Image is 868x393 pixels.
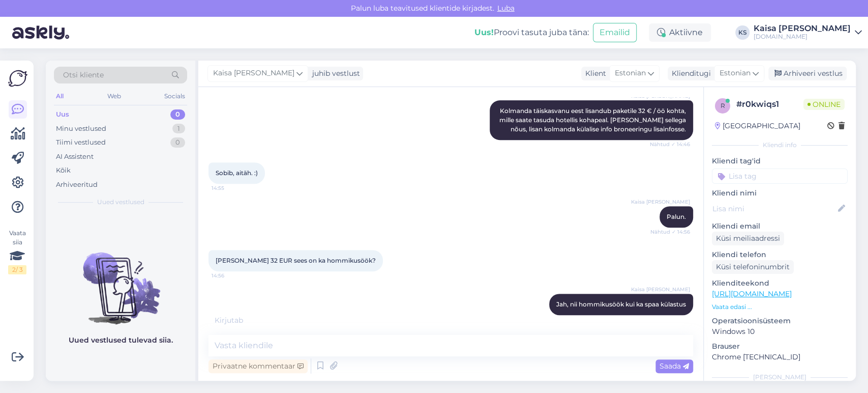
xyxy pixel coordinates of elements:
p: Kliendi tag'id [712,156,848,166]
div: All [54,90,66,103]
div: Kaisa [PERSON_NAME] [754,24,851,33]
div: Vaata siia [8,229,26,274]
div: [PERSON_NAME] [712,373,848,382]
div: 0 [170,137,185,148]
p: Kliendi nimi [712,188,848,199]
span: Estonian [720,68,751,79]
span: Sobib, aitäh. :) [216,169,258,177]
div: AI Assistent [56,152,94,162]
img: Askly Logo [8,69,27,88]
div: juhib vestlust [308,68,360,79]
span: r [721,102,725,109]
div: 1 [172,124,185,134]
input: Lisa nimi [712,203,836,214]
div: Socials [162,90,187,103]
div: Uus [56,109,69,120]
p: Vaata edasi ... [712,302,848,312]
span: Uued vestlused [97,198,144,207]
p: Uued vestlused tulevad siia. [69,335,173,346]
span: Jah, nii hommikusöök kui ka spaa külastus [556,300,686,308]
button: Emailid [593,23,637,42]
div: [GEOGRAPHIC_DATA] [715,121,800,131]
div: 0 [170,109,185,120]
p: Brauser [712,341,848,352]
div: Aktiivne [649,23,711,42]
div: Küsi meiliaadressi [712,232,784,245]
div: Klienditugi [668,68,711,79]
div: Kirjutab [208,315,693,326]
img: No chats [46,234,195,326]
div: Kliendi info [712,141,848,150]
p: Klienditeekond [712,278,848,289]
span: [PERSON_NAME] 32 EUR sees on ka hommikusöök? [216,257,376,264]
span: Otsi kliente [63,70,104,80]
div: Arhiveeritud [56,180,98,190]
span: Estonian [615,68,646,79]
span: Kaisa [PERSON_NAME] [213,68,294,79]
span: Nähtud ✓ 14:56 [650,228,690,236]
span: Kolmanda täiskasvanu eest lisandub paketile 32 € / öö kohta, mille saate tasuda hotellis kohapeal... [499,107,687,133]
div: Privaatne kommentaar [208,359,308,373]
span: Saada [660,361,689,371]
span: Luba [494,4,518,13]
p: Windows 10 [712,326,848,337]
div: Kõik [56,165,71,176]
span: 14:55 [212,184,250,192]
div: Küsi telefoninumbrit [712,260,794,274]
p: Operatsioonisüsteem [712,316,848,326]
p: Kliendi telefon [712,249,848,260]
span: 14:56 [212,272,250,279]
div: Klient [581,68,606,79]
p: Chrome [TECHNICAL_ID] [712,352,848,362]
span: Kaisa [PERSON_NAME] [631,286,690,293]
span: Palun. [667,213,686,220]
span: Nähtud ✓ 14:46 [650,141,690,148]
span: Online [803,99,845,110]
a: [URL][DOMAIN_NAME] [712,289,792,298]
div: Web [105,90,123,103]
div: 2 / 3 [8,265,26,274]
div: Tiimi vestlused [56,137,106,148]
a: Kaisa [PERSON_NAME][DOMAIN_NAME] [754,24,862,41]
div: Arhiveeri vestlus [768,67,847,80]
input: Lisa tag [712,169,848,184]
div: Minu vestlused [56,124,106,134]
div: Proovi tasuta juba täna: [474,26,589,39]
b: Uus! [474,27,494,37]
div: KS [735,25,750,40]
span: . [243,316,245,325]
div: [DOMAIN_NAME] [754,33,851,41]
p: Kliendi email [712,221,848,232]
span: Kaisa [PERSON_NAME] [631,198,690,206]
div: # r0kwiqs1 [736,98,803,110]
